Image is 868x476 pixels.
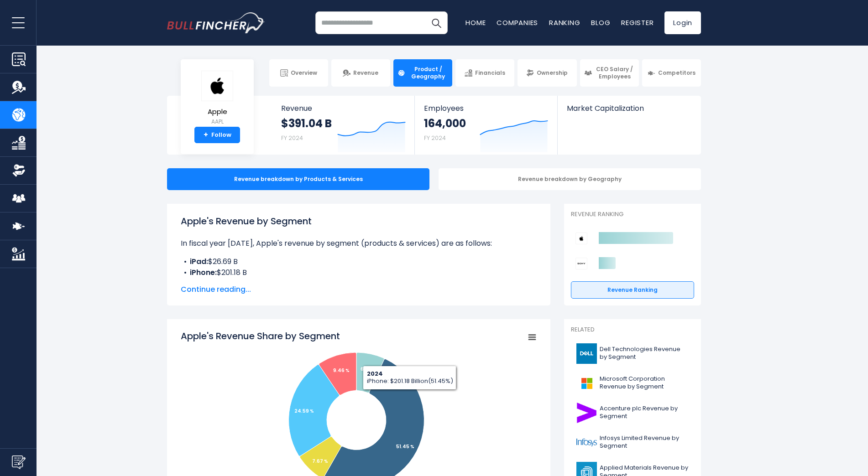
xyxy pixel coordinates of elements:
span: Competitors [658,69,695,77]
a: Financials [455,59,514,87]
strong: + [204,131,208,139]
button: Search [425,11,448,34]
span: Employees [424,104,548,113]
span: Dell Technologies Revenue by Segment [600,346,689,361]
img: INFY logo [576,432,597,453]
a: Revenue [331,59,390,87]
a: +Follow [194,127,240,143]
a: Microsoft Corporation Revenue by Segment [571,371,694,396]
span: Overview [291,69,317,77]
a: Infosys Limited Revenue by Segment [571,430,694,455]
a: Login [664,11,701,34]
p: In fiscal year [DATE], Apple's revenue by segment (products & services) are as follows: [181,238,537,249]
a: Market Capitalization [558,96,700,128]
a: Accenture plc Revenue by Segment [571,400,694,425]
tspan: 7.67 % [312,458,328,465]
div: Revenue breakdown by Geography [439,168,701,190]
a: Overview [269,59,328,87]
span: Ownership [537,69,568,77]
tspan: 51.45 % [396,443,414,450]
small: FY 2024 [424,134,446,142]
span: Revenue [353,69,378,77]
li: $26.69 B [181,256,537,267]
div: Revenue breakdown by Products & Services [167,168,429,190]
a: Dell Technologies Revenue by Segment [571,341,694,366]
img: Apple competitors logo [575,233,587,244]
span: Microsoft Corporation Revenue by Segment [600,375,689,391]
a: Register [621,18,654,27]
a: Competitors [642,59,701,87]
span: Accenture plc Revenue by Segment [600,405,689,420]
span: Apple [201,108,233,116]
strong: $391.04 B [281,116,332,130]
a: Home [465,18,486,27]
small: AAPL [201,118,233,126]
a: Go to homepage [167,12,265,33]
tspan: 6.83 % [361,366,376,373]
b: iPhone: [190,267,217,278]
span: CEO Salary / Employees [595,66,635,80]
li: $201.18 B [181,267,537,278]
span: Infosys Limited Revenue by Segment [600,435,689,450]
img: ACN logo [576,403,597,423]
img: bullfincher logo [167,12,265,33]
a: Ownership [518,59,576,87]
a: CEO Salary / Employees [580,59,639,87]
img: Ownership [12,164,26,177]
tspan: 9.46 % [333,367,350,374]
a: Revenue $391.04 B FY 2024 [272,96,415,155]
b: iPad: [190,256,208,267]
span: Market Capitalization [567,104,691,113]
p: Related [571,326,694,334]
a: Companies [497,18,538,27]
img: MSFT logo [576,373,597,393]
a: Blog [591,18,610,27]
a: Revenue Ranking [571,281,694,299]
img: DELL logo [576,343,597,364]
a: Ranking [549,18,580,27]
span: Product / Geography [408,66,448,80]
span: Revenue [281,104,406,113]
a: Employees 164,000 FY 2024 [415,96,557,155]
tspan: 24.59 % [294,408,314,414]
strong: 164,000 [424,116,466,130]
tspan: Apple's Revenue Share by Segment [181,330,340,342]
img: Sony Group Corporation competitors logo [575,258,587,269]
p: Revenue Ranking [571,211,694,218]
small: FY 2024 [281,134,303,142]
a: Product / Geography [393,59,452,87]
span: Financials [475,69,505,77]
span: Continue reading... [181,284,537,295]
h1: Apple's Revenue by Segment [181,214,537,228]
a: Apple AAPL [201,70,234,127]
